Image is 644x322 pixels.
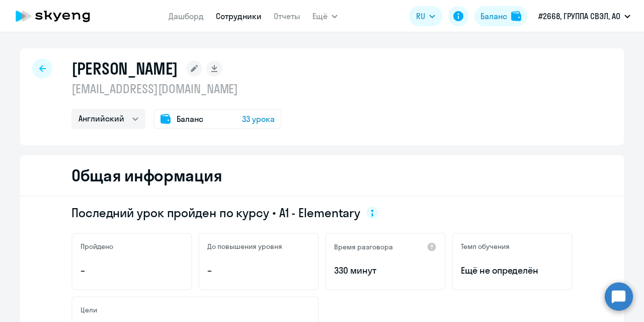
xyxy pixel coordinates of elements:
[480,10,507,22] div: Баланс
[511,11,521,21] img: balance
[207,242,282,251] h5: До повышения уровня
[274,11,300,21] a: Отчеты
[409,6,442,26] button: RU
[538,10,620,22] p: #2668, ГРУППА СВЭЛ, АО
[71,165,222,185] h2: Общая информация
[71,205,360,221] span: Последний урок пройден по курсу • A1 - Elementary
[334,242,393,251] h5: Время разговора
[461,264,563,277] span: Ещё не определён
[207,264,310,277] p: –
[177,113,203,125] span: Баланс
[80,264,183,277] p: –
[416,10,425,22] span: RU
[312,10,328,22] span: Ещё
[242,113,275,125] span: 33 урока
[80,305,97,314] h5: Цели
[334,264,437,277] p: 330 минут
[71,58,178,79] h1: [PERSON_NAME]
[169,11,204,21] a: Дашборд
[474,6,527,26] button: Балансbalance
[312,6,338,26] button: Ещё
[80,242,113,251] h5: Пройдено
[216,11,262,21] a: Сотрудники
[71,81,282,97] p: [EMAIL_ADDRESS][DOMAIN_NAME]
[461,242,510,251] h5: Темп обучения
[533,4,635,28] button: #2668, ГРУППА СВЭЛ, АО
